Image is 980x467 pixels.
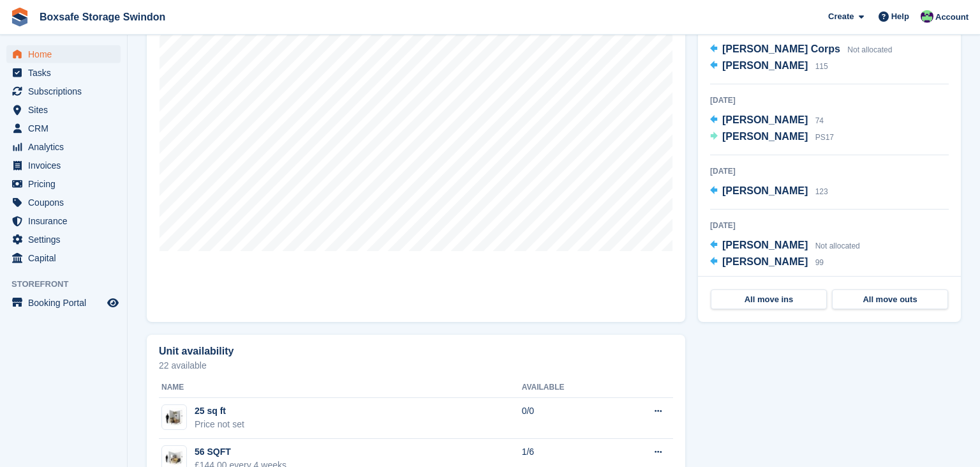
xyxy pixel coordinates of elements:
[710,183,828,200] a: [PERSON_NAME] 123
[28,231,105,249] span: Settings
[815,187,828,196] span: 123
[28,157,105,174] span: Invoices
[159,361,673,370] p: 22 available
[6,212,121,230] a: menu
[921,10,933,23] img: Kim Virabi
[28,101,105,119] span: Sites
[162,408,186,427] img: 25.jpg
[6,119,121,137] a: menu
[28,194,105,211] span: Coupons
[6,231,121,249] a: menu
[722,114,808,125] span: [PERSON_NAME]
[710,58,828,75] a: [PERSON_NAME] 115
[105,295,121,310] a: Preview store
[6,194,121,211] a: menu
[832,289,948,310] a: All move outs
[10,8,29,27] img: stora-icon-8386f47178a22dfd0bd8f6a31ec36ba5ce8667c1dd55bd0f319d3a0aa187defe.svg
[6,138,121,156] a: menu
[159,346,234,357] h2: Unit availability
[711,289,827,310] a: All move ins
[891,10,909,23] span: Help
[935,11,969,24] span: Account
[722,60,808,71] span: [PERSON_NAME]
[815,258,824,267] span: 99
[710,254,824,271] a: [PERSON_NAME] 99
[722,256,808,267] span: [PERSON_NAME]
[710,165,949,177] div: [DATE]
[195,418,244,431] div: Price not set
[828,10,854,23] span: Create
[11,278,127,291] span: Storefront
[6,175,121,193] a: menu
[722,185,808,196] span: [PERSON_NAME]
[710,238,860,254] a: [PERSON_NAME] Not allocated
[710,42,892,58] a: [PERSON_NAME] Corps Not allocated
[6,249,121,267] a: menu
[815,62,828,71] span: 115
[710,112,824,129] a: [PERSON_NAME] 74
[6,101,121,119] a: menu
[28,64,105,82] span: Tasks
[28,82,105,100] span: Subscriptions
[522,378,615,398] th: Available
[6,64,121,82] a: menu
[195,404,244,418] div: 25 sq ft
[722,43,840,54] span: [PERSON_NAME] Corps
[6,157,121,174] a: menu
[28,175,105,193] span: Pricing
[710,95,949,106] div: [DATE]
[722,131,808,142] span: [PERSON_NAME]
[815,116,824,125] span: 74
[159,378,522,398] th: Name
[815,133,834,142] span: PS17
[28,138,105,156] span: Analytics
[6,294,121,312] a: menu
[162,448,186,467] img: 50.jpg
[28,294,105,312] span: Booking Portal
[195,445,286,459] div: 56 SQFT
[722,240,808,250] span: [PERSON_NAME]
[28,119,105,137] span: CRM
[815,241,860,250] span: Not allocated
[710,220,949,231] div: [DATE]
[28,249,105,267] span: Capital
[6,82,121,100] a: menu
[522,398,615,439] td: 0/0
[6,45,121,63] a: menu
[847,45,892,54] span: Not allocated
[28,45,105,63] span: Home
[34,6,170,27] a: Boxsafe Storage Swindon
[710,129,834,146] a: [PERSON_NAME] PS17
[28,212,105,230] span: Insurance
